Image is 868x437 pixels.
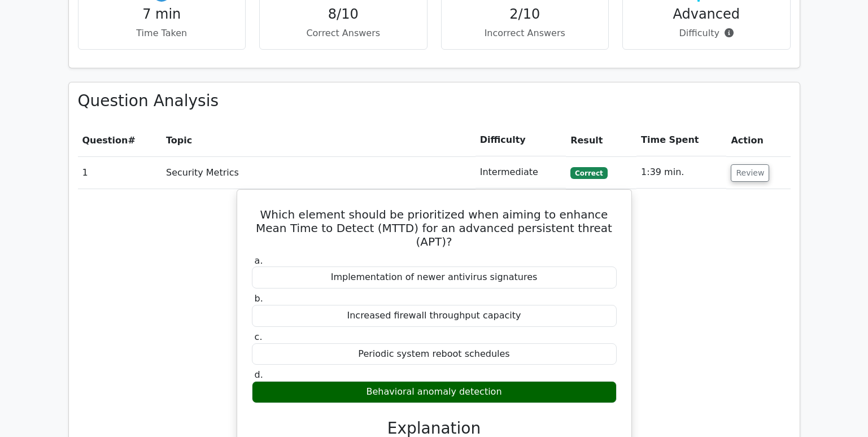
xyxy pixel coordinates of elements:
th: Time Spent [636,124,726,156]
span: b. [255,293,263,304]
h5: Which element should be prioritized when aiming to enhance Mean Time to Detect (MTTD) for an adva... [251,208,618,248]
h4: 2/10 [451,6,600,23]
span: c. [255,331,263,342]
td: 1 [78,156,162,189]
p: Incorrect Answers [451,27,600,40]
h4: 7 min [88,6,237,23]
button: Review [731,164,769,182]
h4: Advanced [632,6,781,23]
p: Time Taken [88,27,237,40]
td: Security Metrics [162,156,476,189]
th: Difficulty [476,124,566,156]
td: 1:39 min. [636,156,726,189]
th: Topic [162,124,476,156]
span: d. [255,369,263,380]
div: Increased firewall throughput capacity [252,305,617,327]
div: Behavioral anomaly detection [252,381,617,403]
div: Implementation of newer antivirus signatures [252,266,617,289]
th: Action [726,124,790,156]
p: Correct Answers [269,27,418,40]
span: Correct [570,167,607,178]
h4: 8/10 [269,6,418,23]
td: Intermediate [476,156,566,189]
th: Result [566,124,636,156]
th: # [78,124,162,156]
p: Difficulty [632,27,781,40]
span: Question [82,135,128,146]
div: Periodic system reboot schedules [252,343,617,365]
h3: Question Analysis [78,91,791,111]
span: a. [255,255,263,266]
